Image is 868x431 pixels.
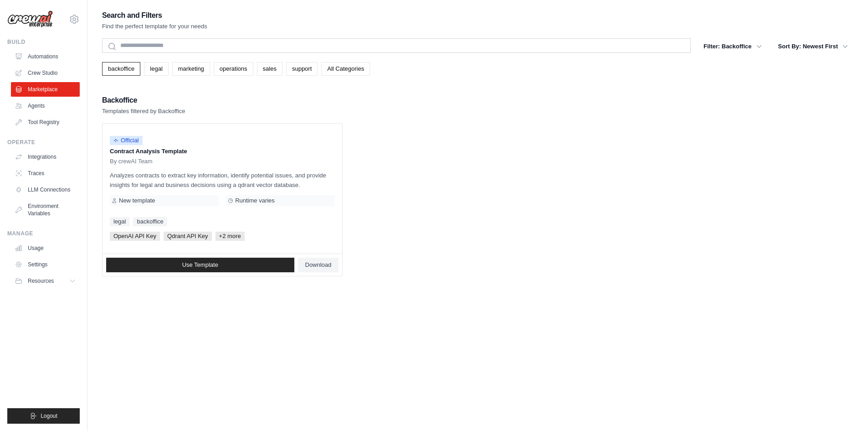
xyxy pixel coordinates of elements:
a: Download [298,258,339,272]
a: LLM Connections [11,182,80,197]
p: Analyzes contracts to extract key information, identify potential issues, and provide insights fo... [110,171,335,190]
a: Traces [11,166,80,181]
button: Sort By: Newest First [773,38,853,55]
a: backoffice [102,62,140,76]
a: backoffice [133,217,167,226]
span: Official [110,136,143,145]
a: Usage [11,241,80,255]
a: Use Template [106,258,294,272]
a: Settings [11,257,80,272]
span: Download [305,261,332,269]
a: Integrations [11,150,80,164]
a: Automations [11,49,80,64]
span: By crewAI Team [110,158,153,165]
a: operations [214,62,253,76]
a: Agents [11,99,80,113]
span: Qdrant API Key [164,232,212,241]
button: Logout [7,408,80,424]
a: Environment Variables [11,199,80,221]
a: marketing [172,62,210,76]
a: legal [110,217,129,226]
a: support [286,62,318,76]
p: Find the perfect template for your needs [102,22,207,31]
span: +2 more [216,232,245,241]
h2: Search and Filters [102,9,207,22]
a: Crew Studio [11,66,80,80]
button: Filter: Backoffice [698,38,767,55]
div: Build [7,38,80,46]
a: sales [257,62,282,76]
span: Runtime varies [235,197,275,204]
span: Resources [28,277,54,285]
span: Use Template [182,261,218,269]
a: legal [144,62,168,76]
span: OpenAI API Key [110,232,160,241]
a: Marketplace [11,82,80,97]
div: Operate [7,139,80,146]
button: Resources [11,274,80,288]
p: Templates filtered by Backoffice [102,107,185,116]
div: Manage [7,230,80,237]
p: Contract Analysis Template [110,147,335,156]
a: All Categories [321,62,370,76]
h2: Backoffice [102,94,185,107]
span: Logout [41,412,57,420]
a: Tool Registry [11,115,80,130]
img: Logo [7,10,53,28]
span: New template [119,197,155,204]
